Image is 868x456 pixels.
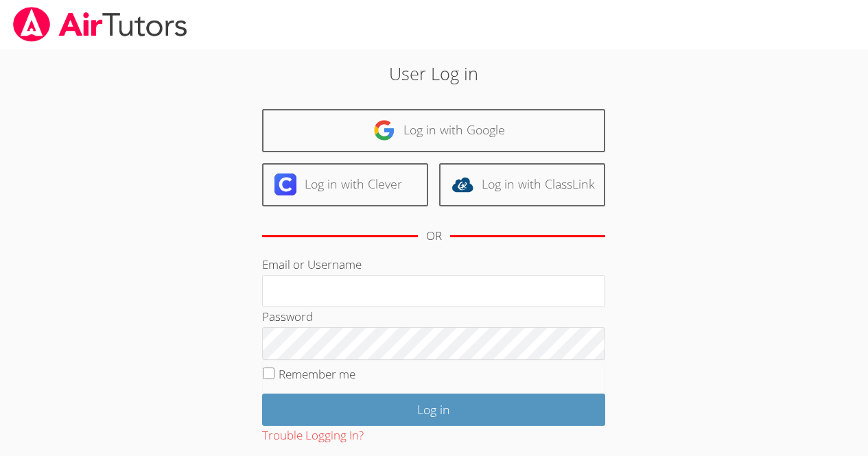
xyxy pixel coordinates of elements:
img: airtutors_banner-c4298cdbf04f3fff15de1276eac7730deb9818008684d7c2e4769d2f7ddbe033.png [12,7,189,42]
button: Trouble Logging In? [262,426,364,446]
img: classlink-logo-d6bb404cc1216ec64c9a2012d9dc4662098be43eaf13dc465df04b49fa7ab582.svg [451,173,473,195]
input: Log in [262,394,605,426]
a: Log in with ClassLink [439,163,605,206]
a: Log in with Clever [262,163,428,206]
label: Email or Username [262,256,362,272]
label: Password [262,309,313,324]
label: Remember me [279,366,355,382]
a: Log in with Google [262,109,605,152]
h2: User Log in [200,60,668,86]
img: google-logo-50288ca7cdecda66e5e0955fdab243c47b7ad437acaf1139b6f446037453330a.svg [373,119,395,141]
div: OR [426,226,442,246]
img: clever-logo-6eab21bc6e7a338710f1a6ff85c0baf02591cd810cc4098c63d3a4b26e2feb20.svg [274,173,296,195]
